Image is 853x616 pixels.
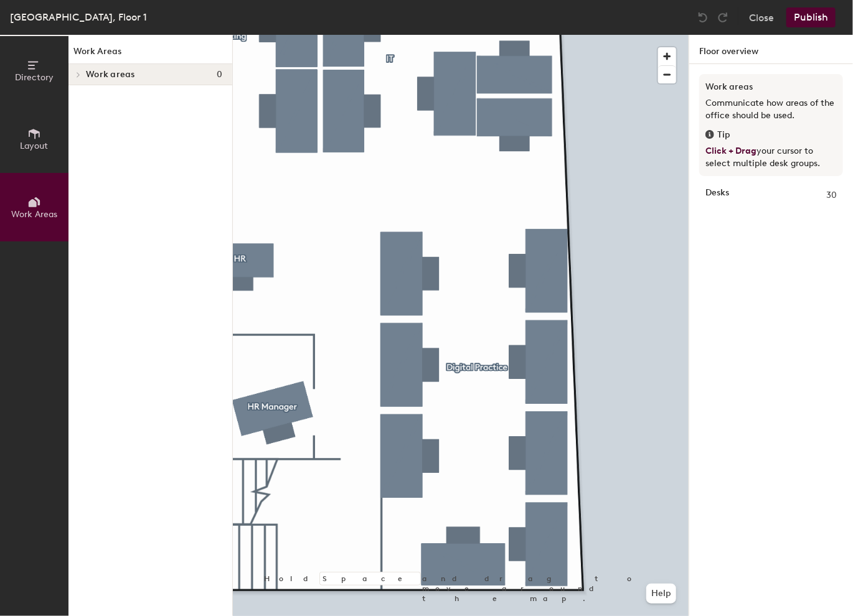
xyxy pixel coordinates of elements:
[68,45,232,64] h1: Work Areas
[786,7,836,27] button: Publish
[21,141,49,151] span: Layout
[10,9,147,25] div: [GEOGRAPHIC_DATA], Floor 1
[705,97,837,122] p: Communicate how areas of the office should be used.
[717,11,729,24] img: Redo
[11,209,57,220] span: Work Areas
[705,128,837,142] div: Tip
[697,11,709,24] img: Undo
[749,7,774,27] button: Close
[705,189,729,202] strong: Desks
[15,72,54,83] span: Directory
[646,584,676,604] button: Help
[705,146,756,156] span: Click + Drag
[705,145,837,170] p: your cursor to select multiple desk groups.
[689,35,853,64] h1: Floor overview
[217,70,222,80] span: 0
[86,70,135,80] span: Work areas
[826,189,837,202] span: 30
[705,80,837,94] h3: Work areas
